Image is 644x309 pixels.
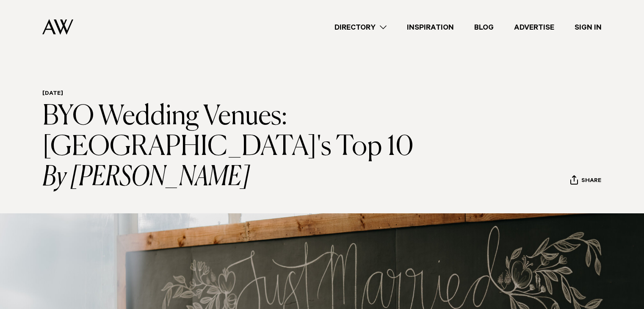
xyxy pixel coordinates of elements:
[42,19,73,35] img: Auckland Weddings Logo
[464,22,504,33] a: Blog
[581,177,601,185] span: Share
[324,22,397,33] a: Directory
[570,175,602,188] button: Share
[42,90,434,98] h6: [DATE]
[564,22,612,33] a: Sign In
[42,102,434,193] h1: BYO Wedding Venues: [GEOGRAPHIC_DATA]'s Top 10
[42,163,434,193] i: By [PERSON_NAME]
[397,22,464,33] a: Inspiration
[504,22,564,33] a: Advertise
